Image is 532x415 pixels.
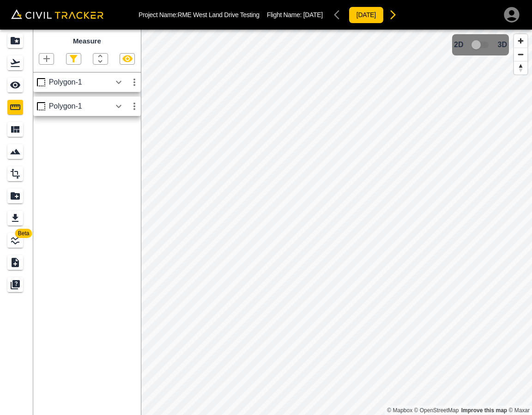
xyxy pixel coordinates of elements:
img: Civil Tracker [11,9,103,19]
span: [DATE] [303,11,323,18]
p: Flight Name: [267,11,323,18]
canvas: Map [141,30,532,415]
button: Reset bearing to north [514,61,527,74]
a: OpenStreetMap [414,407,459,414]
a: Map feedback [461,407,507,414]
span: 3D [498,41,507,49]
button: Zoom out [514,48,527,61]
p: Project Name: RME West Land Drive Testing [139,11,260,18]
a: Mapbox [387,407,412,414]
span: 2D [454,41,463,49]
a: Maxar [508,407,530,414]
span: 3D model not uploaded yet [467,36,494,54]
button: Zoom in [514,34,527,48]
button: [DATE] [349,6,384,24]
